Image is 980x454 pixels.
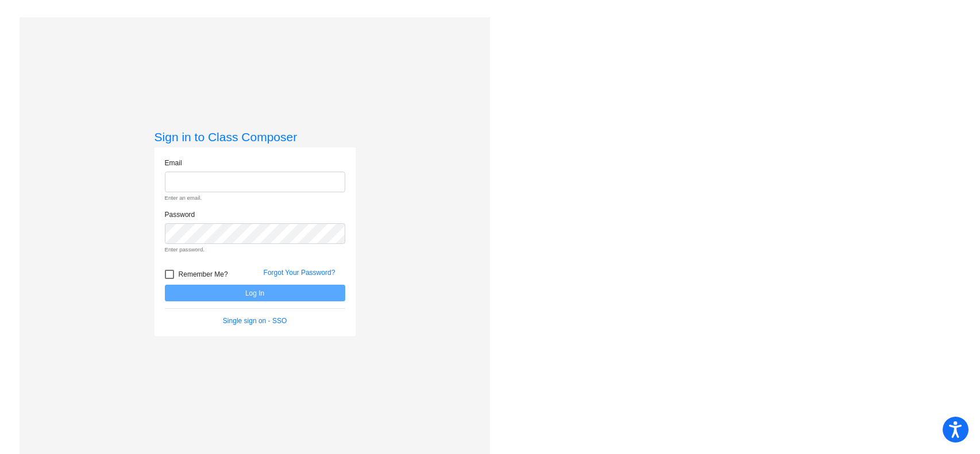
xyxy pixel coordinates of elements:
label: Email [165,158,182,168]
h3: Sign in to Class Composer [155,130,356,144]
a: Forgot Your Password? [264,269,335,277]
small: Enter an email. [165,194,345,202]
span: Remember Me? [179,267,228,281]
label: Password [165,209,195,220]
small: Enter password. [165,246,345,254]
button: Log In [165,285,345,301]
a: Single sign on - SSO [223,317,287,325]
